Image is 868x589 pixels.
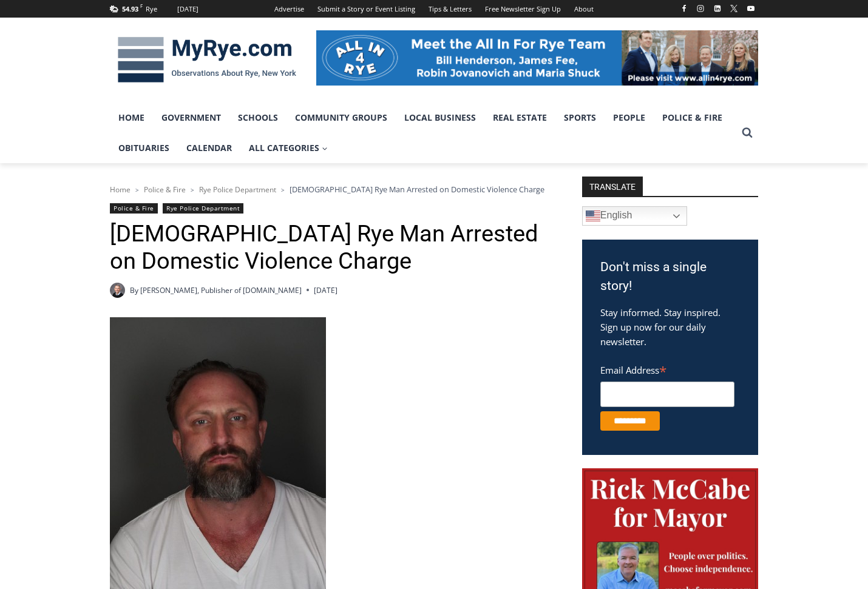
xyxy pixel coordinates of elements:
[229,103,287,133] a: Schools
[316,30,758,85] img: All in for Rye
[314,284,337,296] time: [DATE]
[290,184,544,195] span: [DEMOGRAPHIC_DATA] Rye Man Arrested on Domestic Violence Charge
[677,1,691,16] a: Facebook
[484,103,555,133] a: Real Estate
[281,186,285,194] span: >
[736,122,758,144] button: View Search Form
[600,258,740,296] h3: Don't miss a single story!
[163,203,243,214] a: Rye Police Department
[110,184,131,195] a: Home
[110,133,178,163] a: Obituaries
[693,1,708,16] a: Instagram
[287,103,396,133] a: Community Groups
[605,103,654,133] a: People
[600,358,734,380] label: Email Address
[178,133,240,163] a: Calendar
[582,177,643,196] strong: TRANSLATE
[555,103,605,133] a: Sports
[144,184,186,195] a: Police & Fire
[582,206,687,226] a: English
[110,103,736,164] nav: Primary Navigation
[110,29,304,92] img: MyRye.com
[146,4,157,15] div: Rye
[140,285,302,295] a: [PERSON_NAME], Publisher of [DOMAIN_NAME]
[110,183,550,195] nav: Breadcrumbs
[727,1,741,16] a: X
[122,4,138,13] span: 54.93
[153,103,229,133] a: Government
[110,220,550,275] h1: [DEMOGRAPHIC_DATA] Rye Man Arrested on Domestic Violence Charge
[135,186,139,194] span: >
[600,305,740,349] p: Stay informed. Stay inspired. Sign up now for our daily newsletter.
[177,4,198,15] div: [DATE]
[199,184,276,195] a: Rye Police Department
[744,1,758,16] a: YouTube
[110,203,158,214] a: Police & Fire
[140,2,143,9] span: F
[710,1,725,16] a: Linkedin
[586,209,600,223] img: en
[110,103,153,133] a: Home
[110,283,125,298] a: Author image
[654,103,731,133] a: Police & Fire
[240,133,336,163] a: All Categories
[130,284,138,296] span: By
[191,186,194,194] span: >
[396,103,484,133] a: Local Business
[249,141,328,155] span: All Categories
